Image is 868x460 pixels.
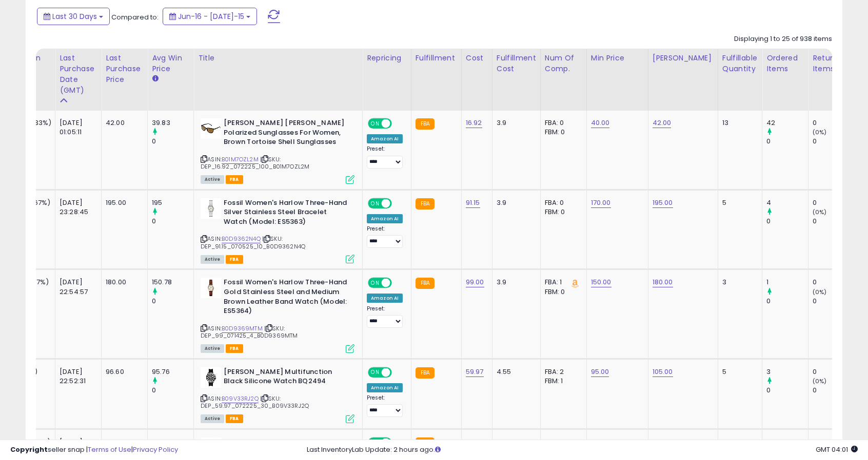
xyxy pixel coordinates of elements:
[201,235,305,250] span: | SKU: DEP_91.15_070525_10_B0D9362N4Q
[178,11,244,22] span: Jun-16 - [DATE]-15
[152,297,193,306] div: 0
[722,278,754,287] div: 3
[813,297,854,306] div: 0
[201,394,309,410] span: | SKU: DEP_59.97_072225_30_B09V33RJ2Q
[367,214,403,223] div: Amazon AI
[222,155,259,164] a: B01M7OZL2M
[722,367,754,377] div: 5
[37,8,110,25] button: Last 30 Days
[653,277,673,287] a: 180.00
[591,277,611,287] a: 150.00
[545,198,579,207] div: FBA: 0
[367,145,403,169] div: Preset:
[813,367,854,377] div: 0
[766,217,808,226] div: 0
[369,368,382,377] span: ON
[545,128,579,137] div: FBM: 0
[390,368,407,377] span: OFF
[653,198,673,208] a: 195.00
[545,207,579,217] div: FBM: 0
[198,53,358,64] div: Title
[152,217,193,226] div: 0
[222,235,261,243] a: B0D9362N4Q
[201,198,221,219] img: 31cih07VNqL._SL40_.jpg
[152,137,193,146] div: 0
[152,367,193,377] div: 95.76
[367,134,403,143] div: Amazon AI
[497,53,536,74] div: Fulfillment Cost
[766,118,808,128] div: 42
[111,12,159,22] span: Compared to:
[497,278,532,287] div: 3.9
[497,198,532,207] div: 3.9
[813,137,854,146] div: 0
[466,367,484,377] a: 59.97
[367,53,407,64] div: Repricing
[390,199,407,207] span: OFF
[226,414,243,423] span: FBA
[224,367,348,389] b: [PERSON_NAME] Multifunction Black Silicone Watch BQ2494
[545,367,579,377] div: FBA: 2
[813,278,854,287] div: 0
[152,278,193,287] div: 150.78
[545,53,582,74] div: Num of Comp.
[152,118,193,128] div: 39.83
[722,118,754,128] div: 13
[201,278,354,351] div: ASIN:
[367,225,403,248] div: Preset:
[60,367,93,386] div: [DATE] 22:52:31
[133,445,178,454] a: Privacy Policy
[201,278,221,298] img: 31gLCmZO1CL._SL40_.jpg
[466,118,482,128] a: 16.92
[653,118,672,128] a: 42.00
[369,119,382,128] span: ON
[497,367,532,377] div: 4.55
[813,53,850,74] div: Returned Items
[201,175,224,184] span: All listings currently available for purchase on Amazon
[226,344,243,353] span: FBA
[163,8,257,25] button: Jun-16 - [DATE]-15
[734,34,832,44] div: Displaying 1 to 25 of 938 items
[545,377,579,386] div: FBM: 1
[816,445,858,454] span: 2025-08-15 04:01 GMT
[416,278,435,289] small: FBA
[201,367,221,388] img: 41jxQ-1YX7L._SL40_.jpg
[766,198,808,207] div: 4
[813,128,827,136] small: (0%)
[201,414,224,423] span: All listings currently available for purchase on Amazon
[152,386,193,395] div: 0
[813,386,854,395] div: 0
[88,445,131,454] a: Terms of Use
[766,367,808,377] div: 3
[201,118,354,183] div: ASIN:
[813,288,827,296] small: (0%)
[106,53,143,85] div: Last Purchase Price
[226,175,243,184] span: FBA
[367,394,403,417] div: Preset:
[60,53,97,96] div: Last Purchase Date (GMT)
[106,278,140,287] div: 180.00
[722,198,754,207] div: 5
[390,119,407,128] span: OFF
[591,118,610,128] a: 40.00
[497,118,532,128] div: 3.9
[466,198,480,208] a: 91.15
[152,53,189,74] div: Avg Win Price
[369,279,382,287] span: ON
[201,255,224,264] span: All listings currently available for purchase on Amazon
[653,53,714,64] div: [PERSON_NAME]
[10,445,178,455] div: seller snap | |
[466,277,484,287] a: 99.00
[224,198,348,229] b: Fossil Women's Harlow Three-Hand Silver Stainless Steel Bracelet Watch (Model: ES5363)
[813,208,827,216] small: (0%)
[106,367,140,377] div: 96.60
[10,445,48,454] strong: Copyright
[591,367,609,377] a: 95.00
[367,305,403,328] div: Preset:
[106,198,140,207] div: 195.00
[224,118,348,150] b: [PERSON_NAME] [PERSON_NAME] Polarized Sunglasses For Women, Brown Tortoise Shell Sunglasses
[813,217,854,226] div: 0
[201,198,354,263] div: ASIN:
[201,367,354,422] div: ASIN:
[369,199,382,207] span: ON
